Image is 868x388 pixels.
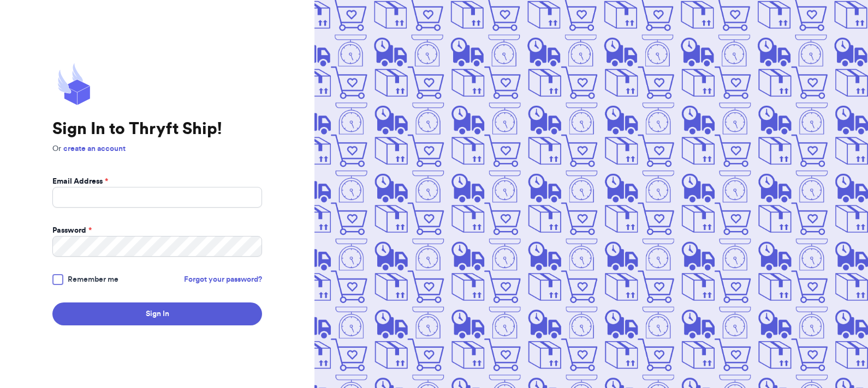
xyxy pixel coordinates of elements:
[68,274,118,285] span: Remember me
[63,145,126,153] a: create an account
[184,274,262,285] a: Forgot your password?
[52,176,108,187] label: Email Address
[52,143,262,154] p: Or
[52,302,262,325] button: Sign In
[52,225,92,236] label: Password
[52,119,262,139] h1: Sign In to Thryft Ship!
